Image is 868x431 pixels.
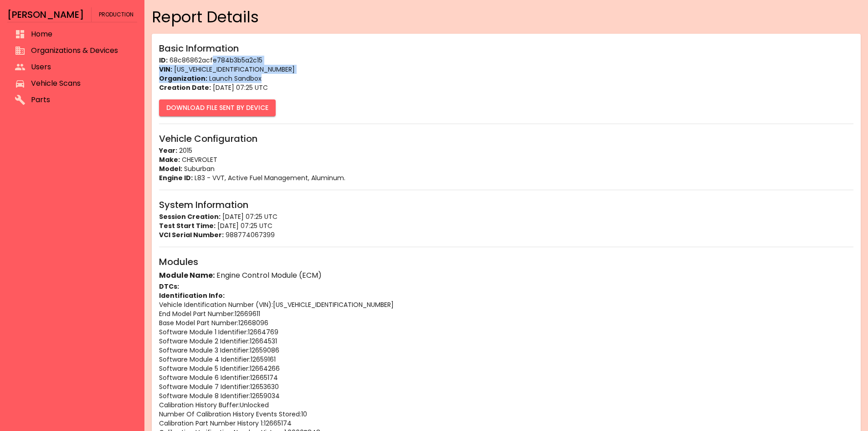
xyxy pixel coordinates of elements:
[159,74,207,83] strong: Organization:
[159,337,853,346] p: Software Module 2 Identifier : 12664531
[159,197,853,212] h6: System Information
[159,254,853,269] h6: Modules
[159,400,853,410] p: Calibration History Buffer : Unlocked
[152,7,861,26] h4: Report Details
[159,309,853,318] p: End Model Part Number : 12669611
[159,164,853,173] p: Suburban
[159,346,853,355] p: Software Module 3 Identifier : 12659086
[159,83,853,92] p: [DATE] 07:25 UTC
[159,382,853,391] p: Software Module 7 Identifier : 12653630
[159,56,853,65] p: 68c86862acfe784b3b5a2c15
[159,65,172,74] strong: VIN:
[159,419,853,428] p: Calibration Part Number History 1 : 12665174
[159,164,182,173] strong: Model:
[31,62,130,73] span: Users
[159,391,853,400] p: Software Module 8 Identifier : 12659034
[159,65,853,74] p: [US_VEHICLE_IDENTIFICATION_NUMBER]
[159,269,853,282] h6: Engine Control Module (ECM)
[159,327,853,337] p: Software Module 1 Identifier : 12664769
[159,173,193,182] strong: Engine ID:
[159,410,853,419] p: Number Of Calibration History Events Stored : 10
[159,146,177,155] strong: Year:
[159,41,853,56] h6: Basic Information
[159,355,853,364] p: Software Module 4 Identifier : 12659161
[159,212,221,221] strong: Session Creation:
[31,78,130,89] span: Vehicle Scans
[31,29,130,40] span: Home
[159,300,853,309] p: Vehicle Identification Number (VIN) : [US_VEHICLE_IDENTIFICATION_NUMBER]
[159,173,853,182] p: L83 - VVT, Active Fuel Management, Aluminum.
[31,94,130,105] span: Parts
[159,56,168,65] strong: ID:
[159,270,215,280] strong: Module Name:
[159,221,853,230] p: [DATE] 07:25 UTC
[159,83,211,92] strong: Creation Date:
[159,230,224,239] strong: VCI Serial Number:
[159,221,216,230] strong: Test Start Time:
[159,155,180,164] strong: Make:
[159,155,853,164] p: CHEVROLET
[159,318,853,327] p: Base Model Part Number : 12668096
[159,131,853,146] h6: Vehicle Configuration
[159,291,225,300] strong: Identification Info:
[159,282,179,291] strong: DTCs:
[159,230,853,239] p: 988774067399
[159,373,853,382] p: Software Module 6 Identifier : 12665174
[159,99,276,116] button: Download File Sent By Device
[7,7,84,22] h6: [PERSON_NAME]
[31,45,130,56] span: Organizations & Devices
[159,74,853,83] p: Launch Sandbox
[159,364,853,373] p: Software Module 5 Identifier : 12664266
[159,146,853,155] p: 2015
[159,212,853,221] p: [DATE] 07:25 UTC
[99,7,134,22] span: Production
